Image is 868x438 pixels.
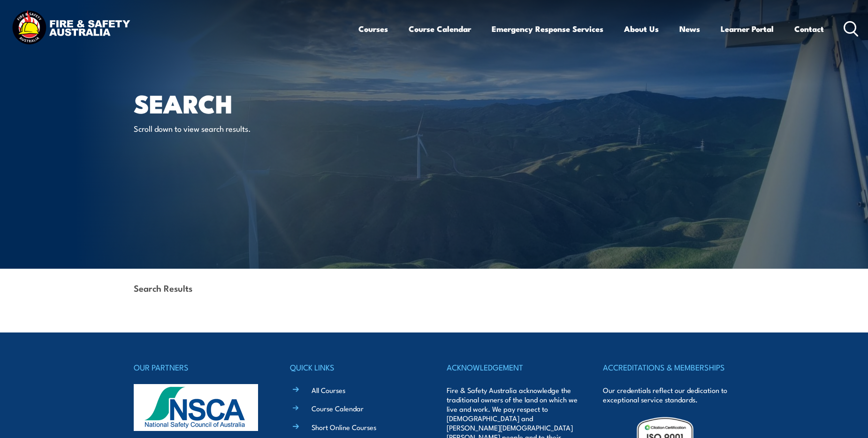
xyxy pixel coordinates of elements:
h4: ACCREDITATIONS & MEMBERSHIPS [603,361,734,374]
a: News [679,16,700,41]
strong: Search Results [134,281,192,294]
a: Courses [358,16,388,41]
img: nsca-logo-footer [134,384,258,431]
a: Contact [794,16,824,41]
a: All Courses [312,385,345,395]
h4: OUR PARTNERS [134,361,265,374]
a: Learner Portal [721,16,774,41]
a: Emergency Response Services [492,16,603,41]
p: Scroll down to view search results. [134,123,305,134]
h1: Search [134,92,365,114]
a: Short Online Courses [312,422,376,432]
a: Course Calendar [312,403,364,413]
h4: ACKNOWLEDGEMENT [447,361,578,374]
p: Our credentials reflect our dedication to exceptional service standards. [603,385,734,404]
h4: QUICK LINKS [290,361,421,374]
a: About Us [624,16,659,41]
a: Course Calendar [409,16,471,41]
